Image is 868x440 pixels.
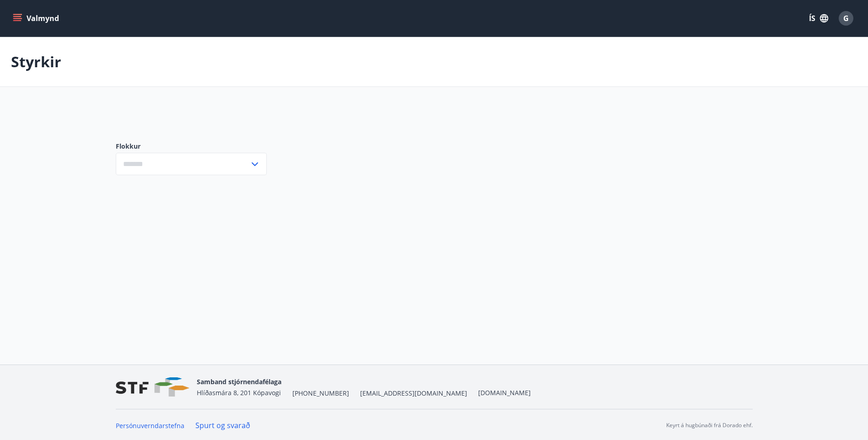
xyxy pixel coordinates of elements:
span: G [843,13,849,23]
a: Persónuverndarstefna [116,421,184,430]
span: Samband stjórnendafélaga [197,377,281,386]
button: ÍS [804,10,833,27]
a: [DOMAIN_NAME] [478,388,531,397]
p: Keyrt á hugbúnaði frá Dorado ehf. [666,421,753,429]
p: Styrkir [11,52,61,72]
span: Hlíðasmára 8, 201 Kópavogi [197,388,281,397]
label: Flokkur [116,142,267,151]
img: vjCaq2fThgY3EUYqSgpjEiBg6WP39ov69hlhuPVN.png [116,377,189,397]
span: [EMAIL_ADDRESS][DOMAIN_NAME] [360,389,467,398]
a: Spurt og svarað [195,420,250,430]
button: G [835,7,857,29]
span: [PHONE_NUMBER] [292,389,349,398]
button: menu [11,10,63,27]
